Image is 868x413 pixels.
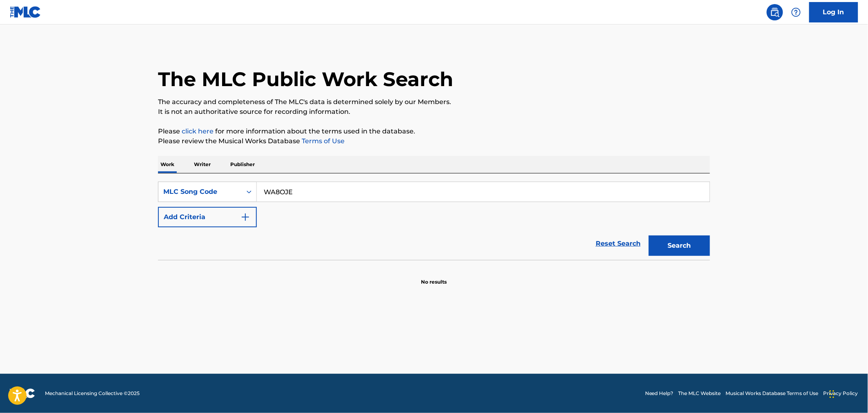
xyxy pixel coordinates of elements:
a: Terms of Use [300,137,345,145]
img: search [770,7,780,17]
span: Mechanical Licensing Collective © 2025 [45,390,140,397]
p: The accuracy and completeness of The MLC's data is determined solely by our Members. [158,97,710,107]
p: No results [421,269,447,286]
p: Publisher [228,156,257,173]
a: Privacy Policy [823,390,858,397]
img: help [791,7,801,17]
p: Please for more information about the terms used in the database. [158,127,710,136]
a: Musical Works Database Terms of Use [726,390,819,397]
div: Drag [830,382,835,406]
div: MLC Song Code [163,187,237,197]
p: Please review the Musical Works Database [158,136,710,146]
a: Need Help? [645,390,674,397]
iframe: Chat Widget [827,374,868,413]
img: logo [10,389,35,398]
a: Public Search [767,4,783,20]
a: Log In [809,2,858,22]
a: Reset Search [592,235,645,253]
p: Work [158,156,177,173]
img: MLC Logo [10,6,41,18]
a: click here [182,127,214,135]
button: Search [649,235,710,256]
div: Help [788,4,804,20]
form: Search Form [158,182,710,260]
button: Add Criteria [158,207,257,227]
p: It is not an authoritative source for recording information. [158,107,710,117]
img: 9d2ae6d4665cec9f34b9.svg [240,212,250,222]
h1: The MLC Public Work Search [158,67,453,91]
p: Writer [191,156,213,173]
a: The MLC Website [679,390,721,397]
